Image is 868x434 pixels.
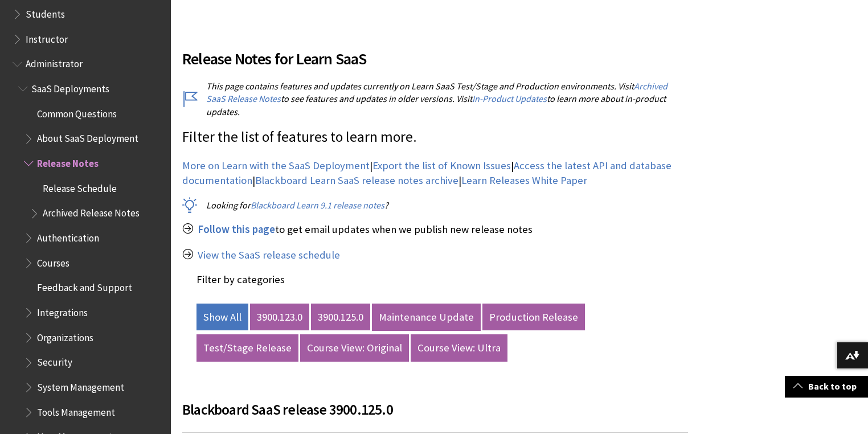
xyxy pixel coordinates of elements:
[37,303,88,318] span: Integrations
[37,129,138,145] span: About SaaS Deployment
[251,199,384,211] a: Blackboard Learn 9.1 release notes
[182,80,688,118] p: This page contains features and updates currently on Learn SaaS Test/Stage and Production environ...
[198,223,275,236] span: Follow this page
[196,304,248,331] a: Show All
[26,55,83,70] span: Administrator
[37,253,69,269] span: Courses
[182,400,393,419] span: Blackboard SaaS release 3900.125.0
[372,159,511,173] a: Export the list of Known Issues
[37,378,124,393] span: System Management
[37,353,72,369] span: Security
[255,174,458,187] a: Blackboard Learn SaaS release notes archive
[43,179,117,194] span: Release Schedule
[182,33,688,71] h2: Release Notes for Learn SaaS
[182,159,672,187] a: Access the latest API and database documentation
[37,154,99,169] span: Release Notes
[472,93,547,105] a: In-Product Updates
[411,334,507,362] a: Course View: Ultra
[26,30,68,45] span: Instructor
[198,223,275,236] a: Follow this page
[37,228,99,244] span: Authentication
[182,199,688,211] p: Looking for ?
[250,304,309,331] a: 3900.123.0
[482,304,585,331] a: Production Release
[198,248,340,262] a: View the SaaS release schedule
[196,273,285,286] label: Filter by categories
[182,222,688,237] p: to get email updates when we publish new release notes
[372,304,481,331] a: Maintenance Update
[182,159,370,173] a: More on Learn with the SaaS Deployment
[182,158,688,188] p: | | | |
[206,80,668,105] a: Archived SaaS Release Notes
[37,403,115,418] span: Tools Management
[300,334,409,362] a: Course View: Original
[311,304,370,331] a: 3900.125.0
[26,5,65,20] span: Students
[37,104,117,120] span: Common Questions
[196,334,298,362] a: Test/Stage Release
[461,174,587,187] a: Learn Releases White Paper
[37,279,132,294] span: Feedback and Support
[182,127,688,148] p: Filter the list of features to learn more.
[785,376,868,397] a: Back to top
[31,79,109,95] span: SaaS Deployments
[43,204,140,219] span: Archived Release Notes
[37,328,93,343] span: Organizations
